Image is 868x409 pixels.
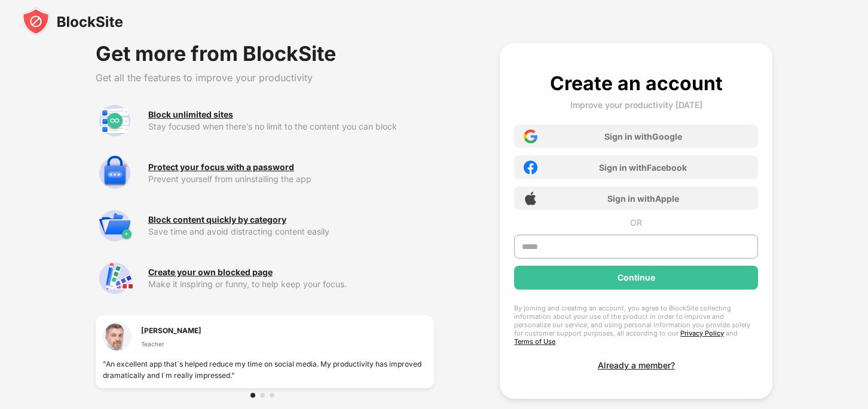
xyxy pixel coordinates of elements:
[148,227,434,236] div: Save time and avoid distracting content easily
[148,110,233,119] div: Block unlimited sites
[618,273,655,282] div: Continue
[524,130,537,143] img: google-icon.png
[148,122,434,131] div: Stay focused when there’s no limit to the content you can block
[96,207,134,245] img: premium-category.svg
[604,131,682,142] div: Sign in with Google
[599,162,687,173] div: Sign in with Facebook
[96,259,134,297] img: premium-customize-block-page.svg
[514,304,758,346] div: By joining and creating an account, you agree to BlockSite collecting information about your use ...
[148,162,294,172] div: Protect your focus with a password
[141,339,201,349] div: Teacher
[607,193,679,204] div: Sign in with Apple
[96,43,434,64] div: Get more from BlockSite
[570,100,702,110] div: Improve your productivity [DATE]
[148,267,273,277] div: Create your own blocked page
[598,360,675,370] div: Already a member?
[524,161,537,174] img: facebook-icon.png
[514,337,555,346] a: Terms of Use
[148,279,434,289] div: Make it inspiring or funny, to help keep your focus.
[103,358,427,381] div: "An excellent app that`s helped reduce my time on social media. My productivity has improved dram...
[680,329,724,337] a: Privacy Policy
[96,72,434,84] div: Get all the features to improve your productivity
[141,325,201,336] div: [PERSON_NAME]
[96,154,134,192] img: premium-password-protection.svg
[630,217,642,227] div: OR
[22,7,123,36] img: blocksite-icon-black.svg
[550,72,723,95] div: Create an account
[103,322,132,351] img: testimonial-1.jpg
[96,102,134,140] img: premium-unlimited-blocklist.svg
[524,192,537,205] img: apple-icon.png
[148,174,434,184] div: Prevent yourself from uninstalling the app
[148,215,286,225] div: Block content quickly by category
